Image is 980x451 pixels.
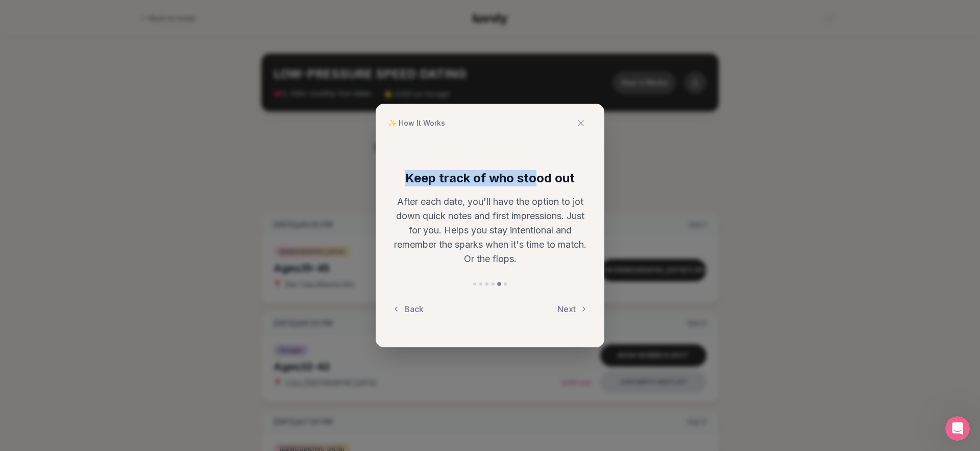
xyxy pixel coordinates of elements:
[392,195,588,266] p: After each date, you'll have the option to jot down quick notes and first impressions. Just for y...
[557,298,588,320] button: Next
[392,170,588,186] h3: Keep track of who stood out
[388,118,445,128] span: ✨ How It Works
[392,298,424,320] button: Back
[945,416,970,441] iframe: Intercom live chat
